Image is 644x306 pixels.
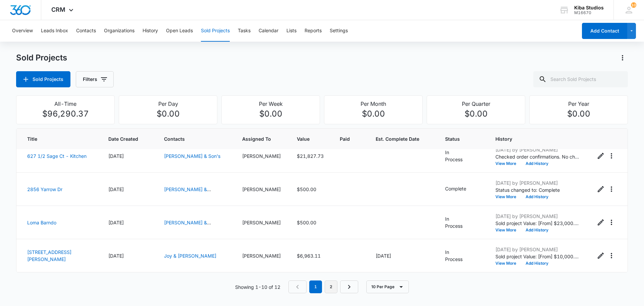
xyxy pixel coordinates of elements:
[325,280,337,293] a: Page 2
[16,53,67,63] h1: Sold Projects
[595,184,606,194] button: Edit Sold Project
[164,253,216,259] a: Joy & [PERSON_NAME]
[631,2,636,8] span: 10
[521,162,553,166] button: Add History
[606,250,617,261] button: Actions
[340,280,358,293] a: Next Page
[606,150,617,161] button: Actions
[242,135,281,142] span: Assigned To
[445,149,467,163] p: In Process
[164,186,211,199] a: [PERSON_NAME] & [PERSON_NAME]
[521,195,553,199] button: Add History
[235,283,280,291] p: Showing 1-10 of 12
[376,253,391,259] span: [DATE]
[521,228,553,232] button: Add History
[164,135,226,142] span: Contacts
[495,179,579,186] p: [DATE] by [PERSON_NAME]
[445,215,467,229] p: In Process
[27,220,56,225] a: Loma Barndo
[41,20,68,42] button: Leads Inbox
[595,250,606,261] button: Edit Sold Project
[242,186,281,193] div: [PERSON_NAME]
[164,153,220,159] a: [PERSON_NAME] & Son's
[495,153,579,160] p: Checked order confirmations. No changes needed [DATE]
[617,52,628,63] button: Actions
[431,108,521,120] p: $0.00
[297,186,316,192] span: $500.00
[242,252,281,259] div: [PERSON_NAME]
[330,20,348,42] button: Settings
[495,146,579,153] p: [DATE] by [PERSON_NAME]
[297,135,314,142] span: Value
[445,185,478,193] div: - - Select to Edit Field
[328,108,418,120] p: $0.00
[595,150,606,161] button: Edit Sold Project
[288,280,358,293] nav: Pagination
[20,100,110,108] p: All-Time
[201,20,230,42] button: Sold Projects
[340,135,350,142] span: Paid
[606,184,617,194] button: Actions
[104,20,135,42] button: Organizations
[445,215,479,229] div: - - Select to Edit Field
[328,100,418,108] p: Per Month
[27,186,62,192] a: 2856 Yarrow Dr
[495,228,521,232] button: View More
[27,249,71,262] a: [STREET_ADDRESS][PERSON_NAME]
[366,280,409,293] button: 10 Per Page
[27,135,83,142] span: Title
[108,186,124,192] span: [DATE]
[20,108,110,120] p: $96,290.37
[445,185,466,192] p: Complete
[123,108,213,120] p: $0.00
[495,213,579,220] p: [DATE] by [PERSON_NAME]
[108,135,138,142] span: Date Created
[143,20,158,42] button: History
[242,219,281,226] div: [PERSON_NAME]
[495,220,579,227] p: Sold project Value: [From] $23,000.00 [To] $500.00 Estimated Completion Date: [From] [DATE] [To] ...
[305,20,322,42] button: Reports
[164,220,211,232] a: [PERSON_NAME] & [PERSON_NAME]
[376,135,419,142] span: Est. Complete Date
[431,100,521,108] p: Per Quarter
[495,162,521,166] button: View More
[445,135,479,142] span: Status
[76,71,114,87] button: Filters
[12,20,33,42] button: Overview
[226,108,316,120] p: $0.00
[286,20,297,42] button: Lists
[495,261,521,265] button: View More
[108,253,124,259] span: [DATE]
[582,23,627,39] button: Add Contact
[226,100,316,108] p: Per Week
[297,220,316,225] span: $500.00
[16,71,70,87] button: Sold Projects
[574,10,604,15] div: account id
[27,153,87,159] a: 627 1/2 Sage Ct - Kitchen
[445,249,467,263] p: In Process
[495,195,521,199] button: View More
[108,153,124,159] span: [DATE]
[108,220,124,225] span: [DATE]
[521,261,553,265] button: Add History
[631,2,636,8] div: notifications count
[533,71,628,87] input: Search Sold Projects
[495,186,579,193] p: Status changed to: Complete
[445,149,479,163] div: - - Select to Edit Field
[123,100,213,108] p: Per Day
[574,5,604,10] div: account name
[595,217,606,228] button: Edit Sold Project
[242,152,281,160] div: [PERSON_NAME]
[495,253,579,260] p: Sold project Value: [From] $10,000.00 [To] $6,963.11 Calendar: No
[259,20,278,42] button: Calendar
[76,20,96,42] button: Contacts
[309,280,322,293] em: 1
[297,153,324,159] span: $21,827.73
[495,246,579,253] p: [DATE] by [PERSON_NAME]
[166,20,193,42] button: Open Leads
[51,6,65,13] span: CRM
[445,249,479,263] div: - - Select to Edit Field
[606,217,617,228] button: Actions
[495,135,579,142] span: History
[238,20,251,42] button: Tasks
